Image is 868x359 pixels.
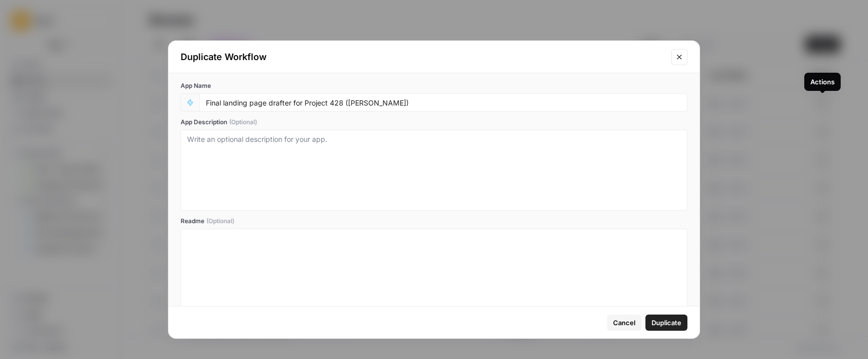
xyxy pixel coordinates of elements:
[206,98,681,107] input: Untitled
[181,118,687,127] label: App Description
[181,50,665,64] div: Duplicate Workflow
[229,118,257,127] span: (Optional)
[181,81,687,90] label: App Name
[181,217,687,226] label: Readme
[645,315,687,331] button: Duplicate
[613,318,635,328] span: Cancel
[810,77,835,87] div: Actions
[607,315,641,331] button: Cancel
[671,49,687,65] button: Close modal
[206,217,234,226] span: (Optional)
[652,318,681,328] span: Duplicate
